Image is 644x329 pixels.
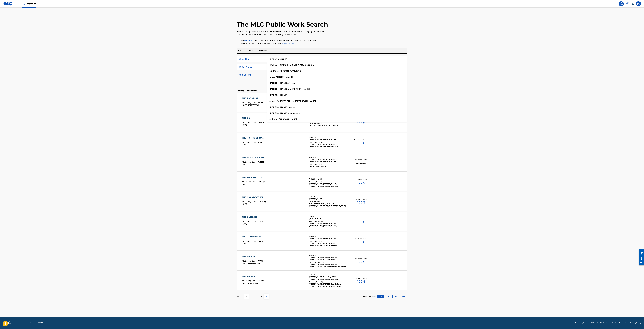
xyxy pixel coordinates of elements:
[619,1,624,6] a: Public Search
[309,137,347,138] div: Writers ( 2 )
[279,70,297,72] strong: [PERSON_NAME]
[237,295,243,298] p: FIRST
[309,240,347,242] div: Recording Artists ( 30 )
[242,235,263,238] div: THE UNDAUNTED
[309,183,347,187] div: [PERSON_NAME], [PERSON_NAME], [PERSON_NAME], [PERSON_NAME], [PERSON_NAME]
[239,66,261,69] div: Writer Name
[269,100,298,102] span: a song for [PERSON_NAME]
[247,48,254,53] p: Writer
[309,163,347,165] div: Recording Artists ( 3 )
[242,200,258,203] span: MLC Song Code :
[258,181,266,183] span: TD0A0W
[309,235,347,237] div: Writers ( 2 )
[625,1,630,6] div: Help
[22,2,25,5] img: Top Rightsholder
[309,141,347,143] div: Recording Artists ( 103 )
[242,262,248,265] span: ISWC :
[237,172,407,191] a: THE WORKHOUSEMLC Song Code:TD0A0WISWC:Writers (1)[PERSON_NAME]Recording Artists (8)[PERSON_NAME],...
[269,106,287,108] strong: [PERSON_NAME]
[287,88,310,90] span: and [PERSON_NAME]
[258,121,264,124] span: T57606
[287,112,300,114] span: 's lemonade
[309,256,347,261] div: [PERSON_NAME], [PERSON_NAME], [PERSON_NAME] [PERSON_NAME], [PERSON_NAME], [PERSON_NAME], [PERSON_...
[237,232,407,250] a: THE UNDAUNTEDMLC Song Code:T53281ISWC:Writers (2)[PERSON_NAME], [PERSON_NAME]Recording Artists (3...
[237,72,267,78] button: Add Criteria
[600,322,629,324] a: Musical Works Database Terms of Use
[636,1,641,6] div: User Menu
[258,101,265,104] span: P90667
[297,70,301,72] span: pt 2)
[237,48,243,53] p: Work
[242,243,248,245] span: ISWC :
[631,317,644,329] div: Chatwidget
[287,64,305,66] strong: [PERSON_NAME]
[237,133,407,152] a: THE RIGHTS OF MANMLC Song Code:R1242LISWC:Writers (2)[PERSON_NAME], [PERSON_NAME]Recording Artist...
[242,104,248,106] span: ISWC :
[309,198,347,200] div: [PERSON_NAME]
[237,113,407,132] a: THE BUMLC Song Code:T57606ISWC:Writers (2)[PERSON_NAME], [PERSON_NAME]Recording Artists (2)ONE IN...
[242,163,248,166] span: ISWC :
[309,242,347,247] div: [PERSON_NAME], [PERSON_NAME]|[PERSON_NAME]|[PERSON_NAME]|[PERSON_NAME], [PERSON_NAME], [PERSON_NA...
[248,104,259,106] span: T9152655862
[256,295,257,298] p: 2
[357,180,365,185] span: 100 %
[309,218,347,220] div: [PERSON_NAME]
[309,254,347,256] div: Writers ( 6 )
[637,247,644,267] iframe: Resource Center
[309,138,347,141] div: [PERSON_NAME], [PERSON_NAME]
[242,117,264,120] div: THE BU
[309,283,347,287] div: [PERSON_NAME], [PERSON_NAME], N/A, [PERSON_NAME], [PERSON_NAME], N/A, [PERSON_NAME]
[631,317,644,329] iframe: Chat Widget
[354,258,368,260] p: Total Known Shares:
[27,2,36,5] span: Member
[309,281,347,283] div: Recording Artists ( 73 )
[242,255,265,258] div: THE WORST
[354,139,368,141] p: Total Known Shares:
[632,3,634,5] div: Notifications
[242,280,258,282] span: MLC Song Code :
[237,21,328,28] h1: The MLC Public Work Search
[242,136,265,139] div: THE RIGHTS OF MAN
[242,223,248,225] span: ISWC :
[239,58,261,61] div: Work Title
[309,274,347,276] div: Writers ( 3 )
[385,295,392,298] button: 25
[309,176,347,178] div: Writers ( 1 )
[275,76,293,78] strong: [PERSON_NAME]
[287,106,296,108] span: ?s ocean
[354,159,368,161] p: Total Known Shares:
[269,76,275,78] span: gin &
[626,2,629,5] img: help
[309,125,347,127] div: ONE INCH PUNCH, ONE INCH PUNCH
[262,73,265,76] img: 9d2ae6d4665cec9f34b9.svg
[309,276,347,280] div: [PERSON_NAME] [PERSON_NAME] [PERSON_NAME], [PERSON_NAME] [PERSON_NAME]
[309,222,347,227] div: [PERSON_NAME], [PERSON_NAME], [PERSON_NAME], [PERSON_NAME], [PERSON_NAME]
[270,295,276,298] p: LAST
[309,156,347,158] div: Writers ( 7 )
[242,282,248,284] span: ISWC :
[242,181,258,183] span: MLC Song Code :
[309,220,347,222] div: Recording Artists ( 10 )
[354,218,368,220] p: Total Known Shares:
[620,2,623,5] img: search
[242,260,258,262] span: MLC Song Code :
[237,152,407,171] a: THE BOYS THE BOYSMLC Song Code:TVCMO4ISWC:Writers (7)[PERSON_NAME], [PERSON_NAME], [PERSON_NAME],...
[632,319,634,327] div: Slepen
[377,295,384,298] button: 10
[281,42,294,45] a: Terms of Use
[251,295,252,298] p: 1
[357,240,365,244] span: 100 %
[269,88,287,90] strong: [PERSON_NAME]
[242,220,258,222] span: MLC Song Code :
[357,141,365,145] span: 100 %
[363,295,377,298] p: Results Per Page:
[3,2,13,6] img: MLC Logo
[237,30,407,33] p: The accuracy and completeness of The MLC's data is determined solely by our Members.
[258,240,263,242] span: T53281
[354,178,368,180] p: Total Known Shares:
[357,121,365,126] span: 100 %
[309,158,347,163] div: [PERSON_NAME], [PERSON_NAME], [PERSON_NAME], [PERSON_NAME], [PERSON_NAME], [PERSON_NAME], [PERSON...
[287,82,296,84] span: s "finale"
